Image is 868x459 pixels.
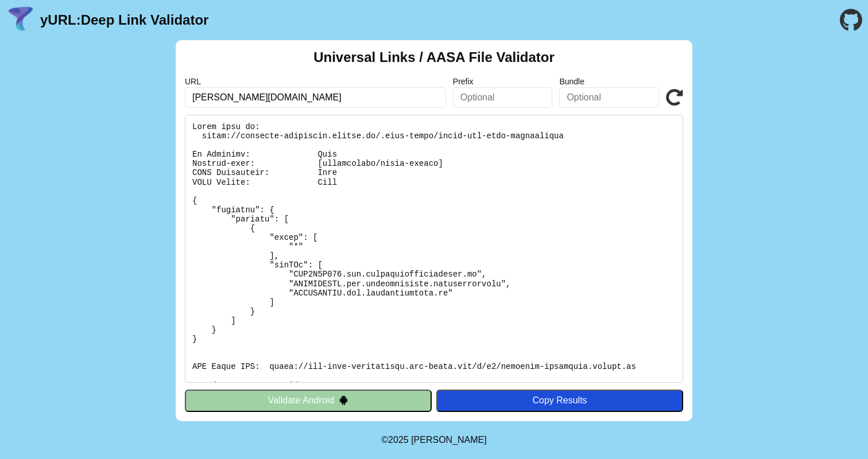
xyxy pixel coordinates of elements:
img: yURL Logo [6,5,36,35]
input: Required [185,87,446,108]
footer: © [381,421,486,459]
label: Bundle [559,77,659,86]
pre: Lorem ipsu do: sitam://consecte-adipiscin.elitse.do/.eius-tempo/incid-utl-etdo-magnaaliqua En Adm... [185,115,683,383]
h2: Universal Links / AASA File Validator [313,49,555,65]
a: yURL:Deep Link Validator [40,12,208,28]
img: droidIcon.svg [339,395,348,405]
button: Validate Android [185,390,432,411]
a: Michael Ibragimchayev's Personal Site [411,435,487,445]
span: 2025 [388,435,409,445]
input: Optional [453,87,553,108]
button: Copy Results [436,390,683,411]
input: Optional [559,87,659,108]
label: Prefix [453,77,553,86]
div: Copy Results [442,395,677,406]
label: URL [185,77,446,86]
